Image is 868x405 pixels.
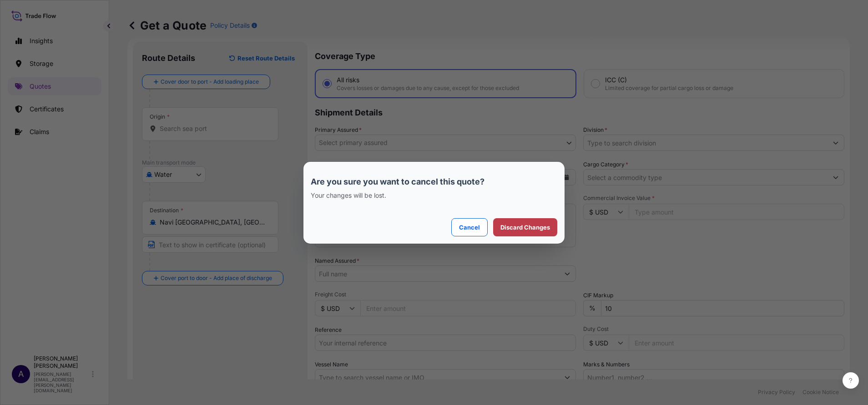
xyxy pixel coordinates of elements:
[311,191,557,200] p: Your changes will be lost.
[459,223,480,232] p: Cancel
[500,223,550,232] p: Discard Changes
[451,218,488,236] button: Cancel
[311,176,557,187] p: Are you sure you want to cancel this quote?
[493,218,557,236] button: Discard Changes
